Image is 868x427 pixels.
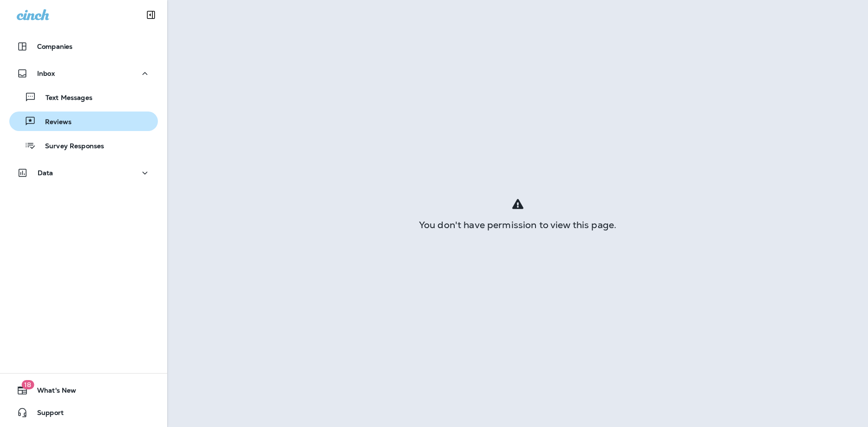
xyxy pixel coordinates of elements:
p: Data [38,169,53,177]
button: Survey Responses [9,136,158,155]
span: Support [28,409,64,420]
button: 18What's New [9,381,158,400]
p: Text Messages [36,94,92,103]
span: What's New [28,387,76,398]
button: Collapse Sidebar [138,6,164,24]
p: Companies [37,43,72,50]
span: 18 [21,380,34,389]
button: Reviews [9,112,158,131]
button: Text Messages [9,87,158,107]
p: Survey Responses [36,142,104,151]
button: Inbox [9,64,158,83]
button: Companies [9,37,158,56]
p: Inbox [37,70,55,77]
div: You don't have permission to view this page. [167,221,868,229]
p: Reviews [36,118,72,127]
button: Data [9,164,158,182]
button: Support [9,403,158,422]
